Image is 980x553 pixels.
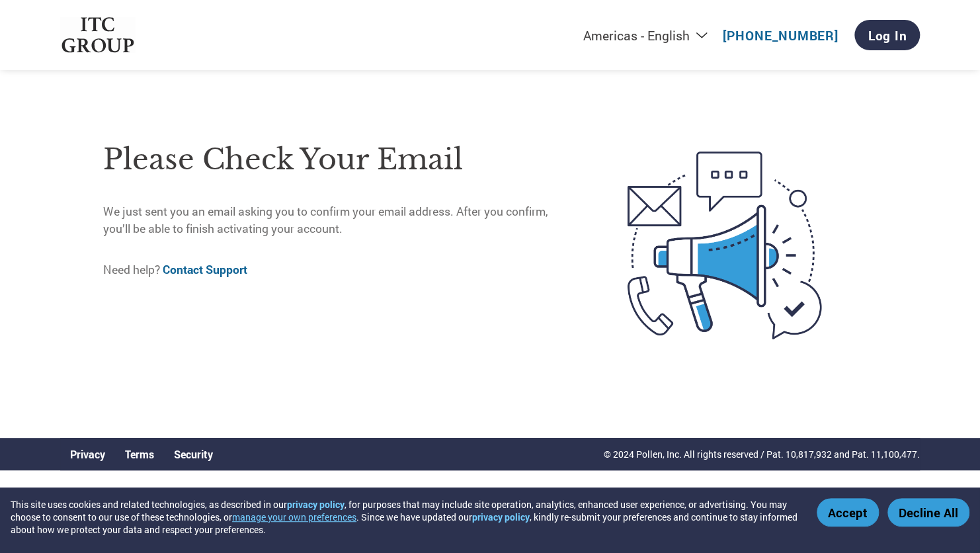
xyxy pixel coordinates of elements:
a: privacy policy [287,498,345,511]
a: Contact Support [163,262,247,277]
div: This site uses cookies and related technologies, as described in our , for purposes that may incl... [11,498,797,536]
p: Need help? [103,261,572,278]
button: Accept [817,498,879,527]
a: privacy policy [472,511,530,523]
h1: Please check your email [103,138,572,181]
p: We just sent you an email asking you to confirm your email address. After you confirm, you’ll be ... [103,203,572,238]
a: Security [174,447,213,461]
img: open-email [572,128,877,363]
a: [PHONE_NUMBER] [723,27,838,44]
button: Decline All [887,498,969,527]
a: Privacy [70,447,105,461]
button: manage your own preferences [232,511,356,523]
a: Terms [125,447,154,461]
p: © 2024 Pollen, Inc. All rights reserved / Pat. 10,817,932 and Pat. 11,100,477. [604,447,920,461]
img: ITC Group [60,17,136,54]
a: Log In [854,20,920,50]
